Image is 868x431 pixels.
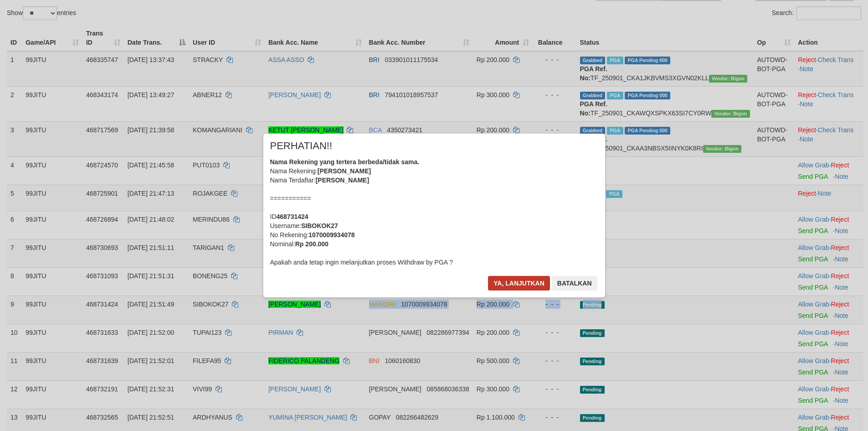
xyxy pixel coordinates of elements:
[301,222,338,229] b: SIBOKOK27
[270,158,420,166] b: Nama Rekening yang tertera berbeda/tidak sama.
[277,213,308,220] b: 468731424
[488,276,550,291] button: Ya, lanjutkan
[270,157,598,267] div: Nama Rekening: Nama Terdaftar: =========== ID Username: No Rekening: Nominal: Apakah anda tetap i...
[270,141,333,151] span: PERHATIAN!!
[552,276,597,291] button: Batalkan
[318,167,371,175] b: [PERSON_NAME]
[295,240,329,248] b: Rp 200.000
[308,231,354,239] b: 1070009934078
[316,177,369,184] b: [PERSON_NAME]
